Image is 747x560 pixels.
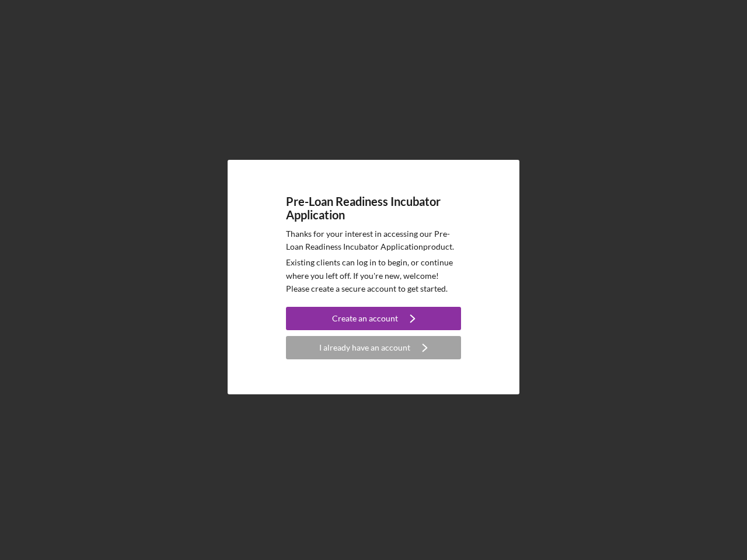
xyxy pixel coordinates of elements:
button: I already have an account [286,336,461,359]
p: Thanks for your interest in accessing our Pre-Loan Readiness Incubator Application product. [286,228,461,254]
a: Create an account [286,307,461,333]
p: Existing clients can log in to begin, or continue where you left off. If you're new, welcome! Ple... [286,256,461,295]
h4: Pre-Loan Readiness Incubator Application [286,195,461,222]
button: Create an account [286,307,461,330]
div: I already have an account [319,336,410,359]
div: Create an account [332,307,398,330]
